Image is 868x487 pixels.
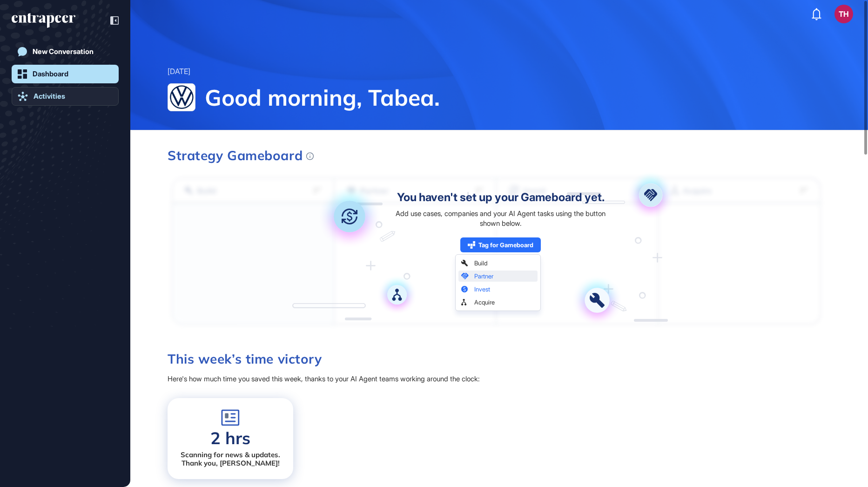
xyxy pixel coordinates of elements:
div: 2 hrs [210,428,250,448]
div: You haven't set up your Gameboard yet. [397,192,605,203]
button: TH [834,5,853,23]
div: New Conversation [33,47,94,56]
img: partner.aac698ea.svg [627,172,674,218]
img: Volkswagen-logo [168,84,195,111]
div: [DATE] [168,66,190,78]
h3: This week’s time victory [168,352,825,365]
div: Dashboard [33,70,68,78]
div: Here's how much time you saved this week, thanks to your AI Agent teams working around the clock: [168,375,825,383]
div: entrapeer-logo [12,13,75,28]
img: acquire.a709dd9a.svg [378,276,416,314]
div: Activities [34,92,65,101]
img: invest.bd05944b.svg [319,186,380,247]
a: Dashboard [12,65,119,83]
div: Add use cases, companies and your AI Agent tasks using the button shown below. [391,209,610,228]
div: Strategy Gameboard [168,149,314,162]
span: Good morning, Tabea. [205,83,831,111]
a: New Conversation [12,42,119,61]
div: Scanning for news & updates. Thank you, [PERSON_NAME]! [179,451,282,467]
a: Activities [12,87,119,106]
